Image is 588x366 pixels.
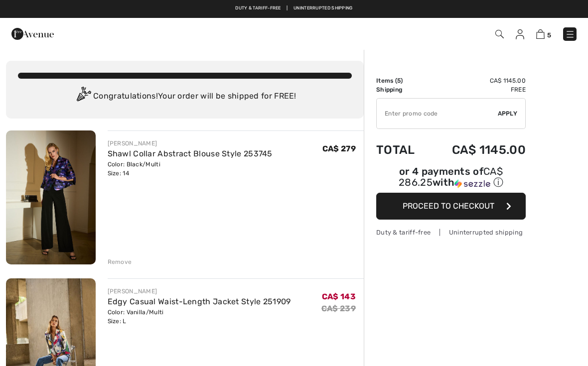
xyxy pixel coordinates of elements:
[321,304,356,313] s: CA$ 239
[108,297,291,306] a: Edgy Casual Waist-Length Jacket Style 251909
[376,133,428,167] td: Total
[399,165,503,188] span: CA$ 286.25
[376,228,526,237] div: Duty & tariff-free | Uninterrupted shipping
[536,28,551,40] a: 5
[108,139,273,148] div: [PERSON_NAME]
[18,87,352,107] div: Congratulations! Your order will be shipped for FREE!
[376,167,526,189] div: or 4 payments of with
[536,29,545,39] img: Shopping Bag
[6,130,96,264] img: Shawl Collar Abstract Blouse Style 253745
[376,76,428,85] td: Items ( )
[428,85,526,94] td: Free
[11,24,54,44] img: 1ère Avenue
[11,28,54,38] a: 1ère Avenue
[108,257,132,266] div: Remove
[403,201,494,211] span: Proceed to Checkout
[73,87,93,107] img: Congratulation2.svg
[108,160,273,178] div: Color: Black/Multi Size: 14
[322,144,356,153] span: CA$ 279
[498,109,518,118] span: Apply
[428,133,526,167] td: CA$ 1145.00
[516,29,524,39] img: My Info
[495,30,504,38] img: Search
[322,292,356,301] span: CA$ 143
[547,31,551,39] span: 5
[376,85,428,94] td: Shipping
[397,77,401,84] span: 5
[454,179,490,188] img: Sezzle
[108,149,273,158] a: Shawl Collar Abstract Blouse Style 253745
[428,76,526,85] td: CA$ 1145.00
[377,99,498,128] input: Promo code
[376,193,526,220] button: Proceed to Checkout
[376,167,526,193] div: or 4 payments ofCA$ 286.25withSezzle Click to learn more about Sezzle
[108,308,291,326] div: Color: Vanilla/Multi Size: L
[565,29,575,39] img: Menu
[108,287,291,296] div: [PERSON_NAME]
